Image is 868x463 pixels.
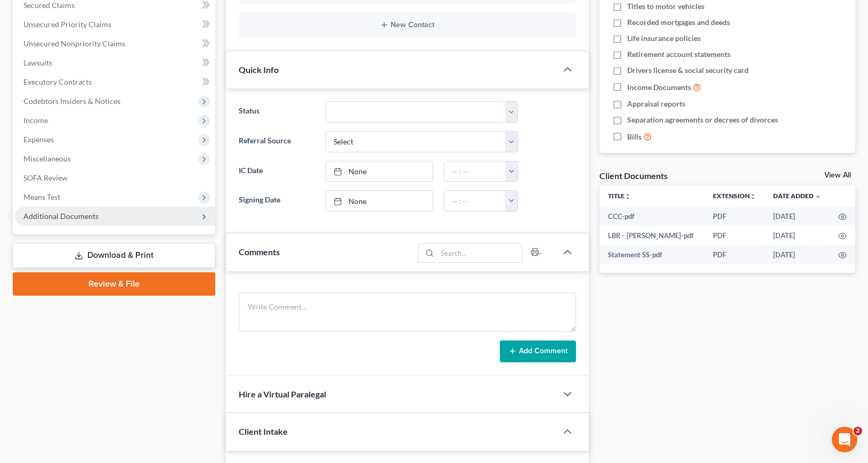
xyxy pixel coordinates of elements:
[239,64,279,75] span: Quick Info
[233,101,320,123] label: Status
[23,39,125,48] span: Unsecured Nonpriority Claims
[437,244,522,262] input: Search...
[608,192,631,200] a: Titleunfold_more
[23,96,120,105] span: Codebtors Insiders & Notices
[627,33,701,44] span: Life insurance policies
[233,190,320,212] label: Signing Date
[704,245,765,264] td: PDF
[23,77,92,86] span: Executory Contracts
[15,53,215,72] a: Lawsuits
[599,207,704,226] td: CCC-pdf
[23,154,71,163] span: Miscellaneous
[713,192,756,200] a: Extensionunfold_more
[23,116,48,125] span: Income
[627,17,730,28] span: Recorded mortgages and deeds
[23,20,111,29] span: Unsecured Priority Claims
[500,340,576,363] button: Add Comment
[15,34,215,53] a: Unsecured Nonpriority Claims
[247,21,567,29] button: New Contact
[444,161,506,182] input: -- : --
[233,161,320,182] label: IC Date
[627,132,642,142] span: Bills
[599,226,704,245] td: LBR - [PERSON_NAME]-pdf
[824,172,851,179] a: View All
[627,82,691,93] span: Income Documents
[444,191,506,211] input: -- : --
[13,243,215,268] a: Download & Print
[239,426,288,436] span: Client Intake
[239,389,326,399] span: Hire a Virtual Paralegal
[624,193,631,200] i: unfold_more
[326,191,433,211] a: None
[15,72,215,92] a: Executory Contracts
[13,272,215,296] a: Review & File
[326,161,433,182] a: None
[23,1,75,10] span: Secured Claims
[23,135,54,144] span: Expenses
[750,193,756,200] i: unfold_more
[627,115,778,125] span: Separation agreements or decrees of divorces
[23,58,52,67] span: Lawsuits
[854,427,862,435] span: 2
[765,245,830,264] td: [DATE]
[773,192,821,200] a: Date Added expand_more
[627,1,704,12] span: Titles to motor vehicles
[704,207,765,226] td: PDF
[233,131,320,152] label: Referral Source
[765,226,830,245] td: [DATE]
[599,170,668,181] div: Client Documents
[599,245,704,264] td: Statement SS-pdf
[815,193,821,200] i: expand_more
[23,173,68,182] span: SOFA Review
[832,427,857,452] iframe: Intercom live chat
[627,65,749,76] span: Drivers license & social security card
[15,15,215,34] a: Unsecured Priority Claims
[765,207,830,226] td: [DATE]
[15,168,215,188] a: SOFA Review
[239,247,280,257] span: Comments
[23,192,60,201] span: Means Test
[627,49,731,60] span: Retirement account statements
[23,212,99,221] span: Additional Documents
[627,99,685,109] span: Appraisal reports
[704,226,765,245] td: PDF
